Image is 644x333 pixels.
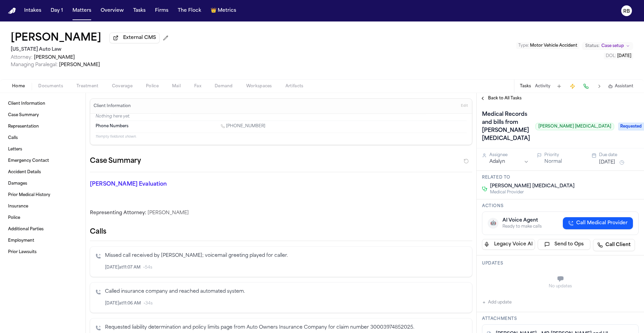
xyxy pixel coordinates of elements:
[593,239,635,251] a: Call Client
[5,121,80,132] a: Representation
[8,8,16,14] img: Finch Logo
[34,55,75,60] span: [PERSON_NAME]
[105,301,141,306] span: [DATE] at 11:06 AM
[581,82,591,91] button: Make a Call
[105,324,467,332] p: Requested liability determination and policy limits page from Auto Owners Insurance Company for c...
[11,62,58,67] span: Managing Paralegal:
[606,54,616,58] span: DOL :
[5,235,80,246] a: Employment
[544,152,584,158] div: Priority
[518,44,529,48] span: Type :
[172,84,181,89] span: Mail
[76,84,99,89] span: Treatment
[490,220,496,227] span: 🤖
[535,84,550,89] button: Activity
[502,224,542,229] div: Ready to make calls
[98,5,126,17] button: Overview
[221,124,265,129] a: Call 1 (248) 467-2136
[490,183,575,190] span: [PERSON_NAME] [MEDICAL_DATA]
[90,180,212,188] p: [PERSON_NAME] Evaluation
[130,5,148,17] button: Tasks
[502,217,542,224] div: AI Voice Agent
[5,190,80,200] a: Prior Medical History
[5,98,80,109] a: Client Information
[144,301,153,306] span: • 34s
[563,217,633,229] button: Call Medical Provider
[8,8,16,14] a: Home
[568,82,577,91] button: Create Immediate Task
[70,5,94,17] button: Matters
[482,239,535,250] button: Legacy Voice AI
[459,101,470,111] button: Edit
[38,84,63,89] span: Documents
[109,33,160,43] button: External CMS
[617,54,631,58] span: [DATE]
[208,5,239,17] button: crownMetrics
[5,224,80,235] a: Additional Parties
[479,109,533,144] h1: Medical Records and bills from [PERSON_NAME] [MEDICAL_DATA]
[5,155,80,166] a: Emergency Contact
[608,84,633,89] button: Assistant
[5,167,80,178] a: Accident Details
[599,159,615,166] button: [DATE]
[48,5,66,17] button: Day 1
[59,62,100,67] span: [PERSON_NAME]
[5,110,80,121] a: Case Summary
[482,261,639,266] h3: Updates
[90,210,472,217] div: [PERSON_NAME]
[11,32,101,44] h1: [PERSON_NAME]
[96,134,467,139] p: 11 empty fields not shown.
[246,84,272,89] span: Workspaces
[11,46,171,54] h2: [US_STATE] Auto Law
[618,158,626,166] button: Snooze task
[516,42,579,49] button: Edit Type: Motor Vehicle Accident
[146,84,159,89] span: Police
[477,96,525,101] button: Back to All Tasks
[585,43,599,49] span: Status:
[105,288,467,296] p: Called insurance company and reached automated system.
[123,35,156,41] span: External CMS
[96,114,467,121] p: Nothing here yet.
[5,247,80,257] a: Prior Lawsuits
[11,32,101,44] button: Edit matter name
[604,53,633,59] button: Edit DOL: 2025-06-25
[143,265,152,270] span: • 54s
[90,156,141,166] h2: Case Summary
[96,124,128,129] span: Phone Numbers
[490,190,575,195] span: Medical Provider
[538,239,591,250] button: Send to Ops
[90,210,146,216] span: Representing Attorney:
[175,5,204,17] button: The Flock
[535,123,614,130] span: [PERSON_NAME] [MEDICAL_DATA]
[482,203,639,209] h3: Actions
[530,44,577,48] span: Motor Vehicle Accident
[92,103,132,109] h3: Client Information
[152,5,171,17] button: Firms
[482,284,639,289] div: No updates
[554,82,564,91] button: Add Task
[576,220,628,227] span: Call Medical Provider
[215,84,233,89] span: Demand
[489,152,529,158] div: Assignee
[21,5,44,17] button: Intakes
[5,144,80,155] a: Letters
[599,152,639,158] div: Due date
[601,43,624,49] span: Case setup
[5,133,80,143] a: Calls
[5,178,80,189] a: Damages
[90,227,472,237] h2: Calls
[615,84,633,89] span: Assistant
[105,252,467,260] p: Missed call received by [PERSON_NAME]; voicemail greeting played for caller.
[482,298,512,306] button: Add update
[194,84,201,89] span: Fax
[12,84,25,89] span: Home
[520,84,531,89] button: Tasks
